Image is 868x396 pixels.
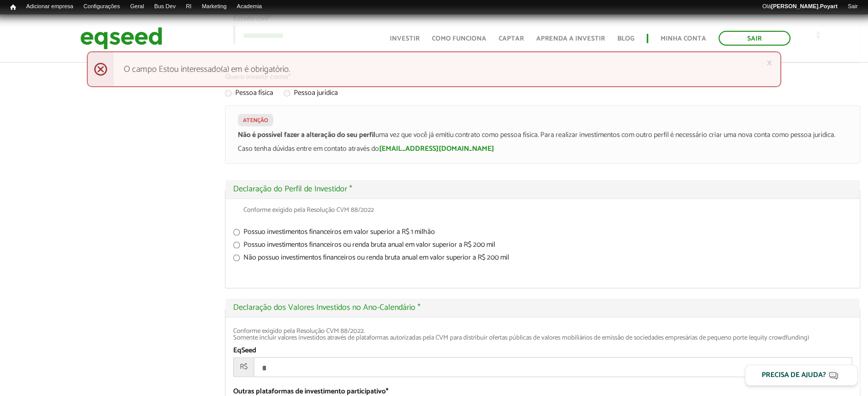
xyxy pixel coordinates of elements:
p: Caso tenha dúvidas entre em contato através do [238,145,848,154]
a: Declaração dos Valores Investidos no Ano-Calendário * [233,304,853,312]
a: Adicionar empresa [21,3,79,11]
a: Início [5,3,21,12]
input: Possuo investimentos financeiros em valor superior a R$ 1 milhão [233,229,240,235]
label: Possuo investimentos financeiros em valor superior a R$ 1 milhão [233,229,853,239]
a: Investir [390,35,420,42]
a: Olá[PERSON_NAME].Poyart [757,3,843,11]
a: Geral [125,3,149,11]
label: Outras plataformas de investimento participativo [233,388,388,395]
div: Conforme exigido pela Resolução CVM 88/2022 [233,207,853,219]
a: Sair [842,3,863,11]
a: Minha conta [661,35,706,42]
a: Captar [499,35,524,42]
a: Configurações [79,3,125,11]
a: [EMAIL_ADDRESS][DOMAIN_NAME] [379,146,494,153]
span: R$ [233,357,254,377]
label: Atenção [238,114,273,126]
a: Academia [232,3,267,11]
a: Como funciona [432,35,486,42]
label: EqSeed [233,347,256,354]
a: Sair [719,31,790,46]
img: EqSeed [80,25,162,52]
input: Não possuo investimentos financeiros ou renda bruta anual em valor superior a R$ 200 mil [233,254,240,261]
div: O campo Estou interessado(a) em é obrigatório. [87,51,781,87]
strong: Não é possível fazer a alteração do seu perfil [238,129,375,141]
a: RI [181,3,197,11]
strong: [PERSON_NAME].Poyart [771,3,837,9]
a: Declaração do Perfil de Investidor * [233,185,853,193]
a: Bus Dev [149,3,181,11]
label: Possuo investimentos financeiros ou renda bruta anual em valor superior a R$ 200 mil [233,242,853,252]
p: uma vez que você já emitiu contrato como pessoa física. Para realizar investimentos com outro per... [238,131,848,140]
input: Possuo investimentos financeiros ou renda bruta anual em valor superior a R$ 200 mil [233,242,240,248]
label: Não possuo investimentos financeiros ou renda bruta anual em valor superior a R$ 200 mil [233,254,853,265]
a: Marketing [197,3,232,11]
a: Blog [617,35,634,42]
span: Início [10,4,16,11]
div: Conforme exigido pela Resolução CVM 88/2022. Somente incluir valores investidos através de plataf... [233,328,853,341]
a: Aprenda a investir [536,35,605,42]
a: × [766,57,772,68]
